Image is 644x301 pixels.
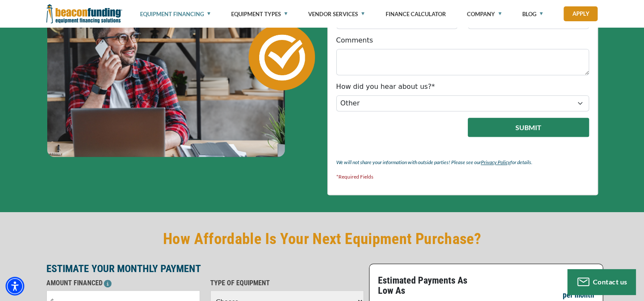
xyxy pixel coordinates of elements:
p: AMOUNT FINANCED [46,278,200,288]
a: Privacy Policy [481,159,510,165]
button: Submit [468,118,589,137]
button: Contact us [567,269,635,295]
p: TYPE OF EQUIPMENT [210,278,364,288]
iframe: reCAPTCHA [336,118,440,144]
img: Man on phone [46,3,317,157]
p: Estimated Payments As Low As [378,275,481,296]
p: per month [563,290,594,300]
p: ESTIMATE YOUR MONTHLY PAYMENT [46,264,364,274]
span: Contact us [593,278,627,286]
h2: How Affordable Is Your Next Equipment Purchase? [46,229,598,249]
a: Apply [564,6,598,21]
label: Comments [336,35,373,45]
p: *Required Fields [336,172,589,182]
label: How did you hear about us?* [336,82,435,92]
p: We will not share your information with outside parties! Please see our for details. [336,157,589,168]
div: Accessibility Menu [6,277,24,295]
